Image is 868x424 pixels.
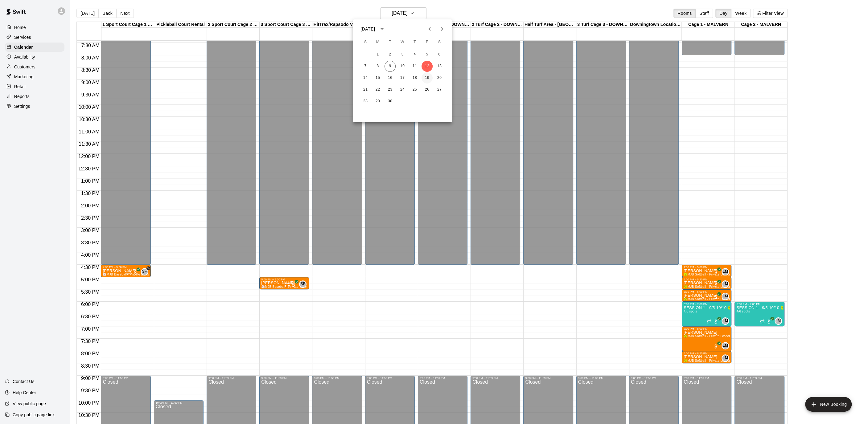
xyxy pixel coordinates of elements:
[434,36,445,48] span: Saturday
[360,96,371,107] button: 28
[372,72,383,84] button: 15
[434,49,445,60] button: 6
[434,72,445,84] button: 20
[360,61,371,72] button: 7
[385,72,396,84] button: 16
[422,72,433,84] button: 19
[422,49,433,60] button: 5
[360,84,371,95] button: 21
[385,96,396,107] button: 30
[423,23,436,35] button: Previous month
[385,49,396,60] button: 2
[397,36,408,48] span: Wednesday
[372,96,383,107] button: 29
[360,26,375,32] div: [DATE]
[385,36,396,48] span: Tuesday
[409,72,420,84] button: 18
[372,36,383,48] span: Monday
[397,84,408,95] button: 24
[422,84,433,95] button: 26
[385,84,396,95] button: 23
[372,84,383,95] button: 22
[360,72,371,84] button: 14
[434,84,445,95] button: 27
[377,24,387,34] button: calendar view is open, switch to year view
[360,36,371,48] span: Sunday
[372,49,383,60] button: 1
[422,61,433,72] button: 12
[409,36,420,48] span: Thursday
[372,61,383,72] button: 8
[422,36,433,48] span: Friday
[409,49,420,60] button: 4
[409,84,420,95] button: 25
[436,23,448,35] button: Next month
[385,61,396,72] button: 9
[397,61,408,72] button: 10
[434,61,445,72] button: 13
[397,72,408,84] button: 17
[397,49,408,60] button: 3
[409,61,420,72] button: 11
